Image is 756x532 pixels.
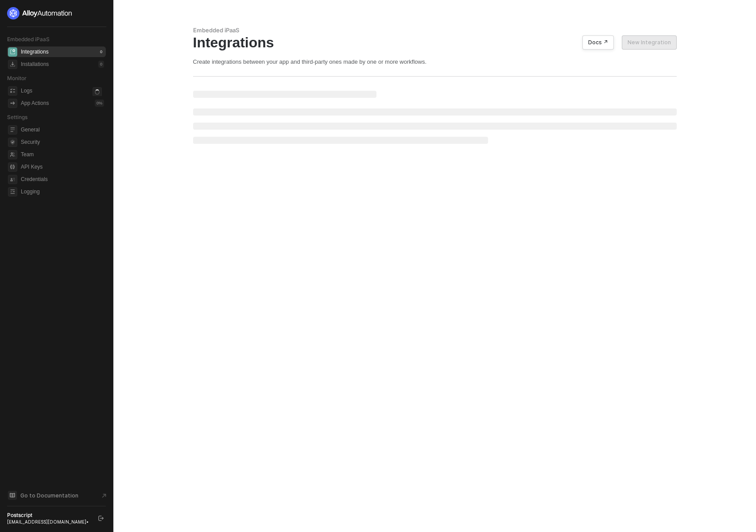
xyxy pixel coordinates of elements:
[93,87,102,96] span: icon-loader
[21,100,49,107] div: App Actions
[20,492,78,499] span: Go to Documentation
[622,35,677,50] button: New Integration
[588,39,608,46] div: Docs ↗
[8,47,17,57] span: integrations
[100,491,109,500] span: document-arrow
[193,34,677,51] div: Integrations
[193,27,677,34] div: Embedded iPaaS
[7,7,106,19] a: logo
[21,87,32,95] div: Logs
[8,162,17,172] span: api-key
[8,491,17,500] span: documentation
[8,150,17,159] span: team
[8,60,17,69] span: installations
[8,99,17,108] span: icon-app-actions
[8,187,17,197] span: logging
[8,138,17,147] span: security
[98,516,104,521] span: logout
[21,61,49,68] div: Installations
[7,512,90,519] div: Postscript
[21,186,104,197] span: Logging
[7,7,73,19] img: logo
[582,35,614,50] button: Docs ↗
[7,36,50,42] span: Embedded iPaaS
[7,519,90,525] div: [EMAIL_ADDRESS][DOMAIN_NAME] •
[21,124,104,135] span: General
[98,48,104,55] div: 0
[8,175,17,184] span: credentials
[21,48,49,56] div: Integrations
[8,86,17,96] span: icon-logs
[21,174,104,185] span: Credentials
[7,490,106,501] a: Knowledge Base
[21,162,104,172] span: API Keys
[98,61,104,68] div: 0
[8,125,17,135] span: general
[95,100,104,107] div: 0 %
[21,137,104,147] span: Security
[21,149,104,160] span: Team
[7,114,27,120] span: Settings
[193,58,677,66] div: Create integrations between your app and third-party ones made by one or more workflows.
[7,75,27,81] span: Monitor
